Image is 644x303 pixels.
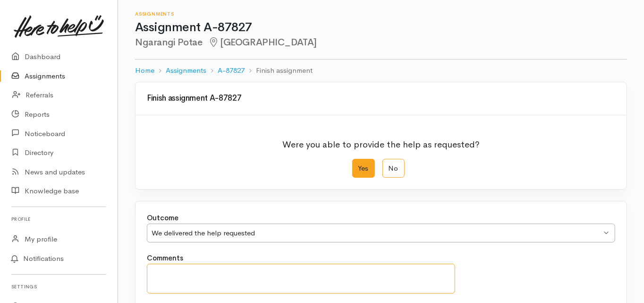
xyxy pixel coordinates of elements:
[135,60,627,82] nav: breadcrumb
[208,36,317,48] span: [GEOGRAPHIC_DATA]
[152,228,602,239] div: We delivered the help requested
[11,280,106,293] h6: Settings
[382,159,405,178] label: No
[245,65,313,76] li: Finish assignment
[135,65,154,76] a: Home
[166,65,206,76] a: Assignments
[218,65,245,76] a: A-87827
[135,21,627,35] h1: Assignment A-87827
[147,213,178,224] label: Outcome
[135,11,627,17] h6: Assignments
[11,213,106,225] h6: Profile
[282,132,480,151] p: Were you able to provide the help as requested?
[147,253,183,264] label: Comments
[352,159,375,178] label: Yes
[135,37,627,48] h2: Ngarangi Potae
[147,94,615,103] h3: Finish assignment A-87827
